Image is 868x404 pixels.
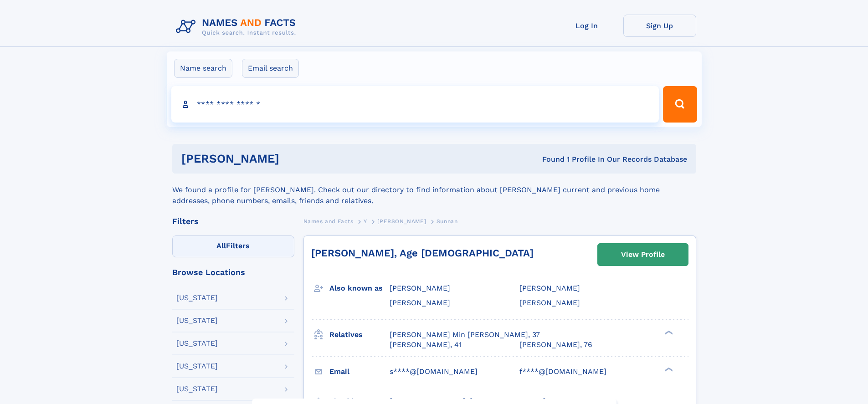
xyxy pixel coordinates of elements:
[390,298,450,307] span: [PERSON_NAME]
[598,244,688,266] a: View Profile
[171,86,659,123] input: search input
[329,364,390,379] h3: Email
[172,268,294,276] div: Browse Locations
[519,284,580,292] span: [PERSON_NAME]
[303,215,354,227] a: Names and Facts
[377,218,426,225] span: [PERSON_NAME]
[364,218,367,225] span: Y
[176,294,218,302] div: [US_STATE]
[621,244,665,265] div: View Profile
[550,15,623,37] a: Log In
[174,59,232,78] label: Name search
[623,15,696,37] a: Sign Up
[176,363,218,370] div: [US_STATE]
[329,327,390,343] h3: Relatives
[519,298,580,307] span: [PERSON_NAME]
[216,241,226,250] span: All
[390,340,462,350] a: [PERSON_NAME], 41
[437,218,458,225] span: Sunnan
[176,317,218,324] div: [US_STATE]
[411,154,687,164] div: Found 1 Profile In Our Records Database
[519,340,592,350] a: [PERSON_NAME], 76
[390,330,540,340] a: [PERSON_NAME] Min [PERSON_NAME], 37
[390,284,450,292] span: [PERSON_NAME]
[663,86,697,123] button: Search Button
[663,366,673,372] div: ❯
[176,385,218,393] div: [US_STATE]
[329,281,390,296] h3: Also known as
[172,15,303,39] img: Logo Names and Facts
[364,215,367,227] a: Y
[242,59,299,78] label: Email search
[663,329,673,335] div: ❯
[181,153,411,164] h1: [PERSON_NAME]
[172,174,696,206] div: We found a profile for [PERSON_NAME]. Check out our directory to find information about [PERSON_N...
[172,217,294,225] div: Filters
[377,215,426,227] a: [PERSON_NAME]
[176,340,218,347] div: [US_STATE]
[311,247,534,259] a: [PERSON_NAME], Age [DEMOGRAPHIC_DATA]
[172,235,294,257] label: Filters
